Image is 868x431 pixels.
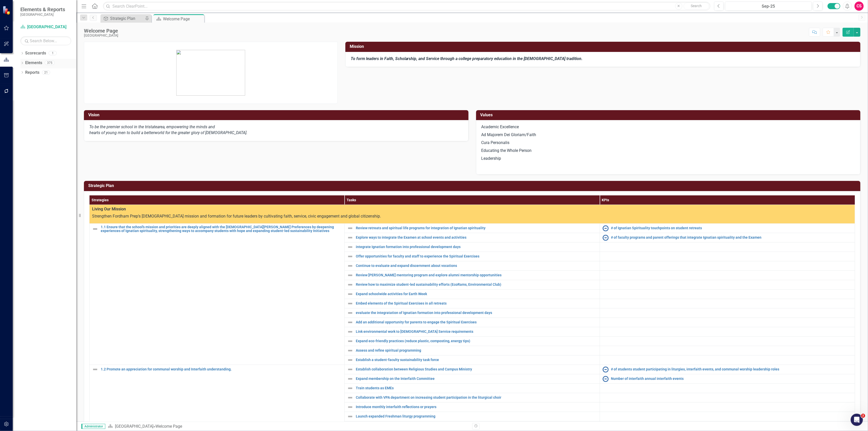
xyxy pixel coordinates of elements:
td: Double-Click to Edit Right Click for Context Menu [345,336,600,346]
img: Not Defined [347,404,353,410]
td: Double-Click to Edit Right Click for Context Menu [345,365,600,374]
input: Search ClearPoint... [103,2,710,11]
a: integrate Ignatian formation into professional development days [356,245,597,249]
div: Sep-25 [727,3,810,9]
td: Double-Click to Edit Right Click for Context Menu [345,261,600,270]
td: Double-Click to Edit [90,205,855,223]
a: Elements [25,60,42,66]
td: Double-Click to Edit Right Click for Context Menu [345,412,600,421]
img: Not Defined [347,366,353,372]
a: evaluate the integratation of Ignatian formation into professional development days [356,311,597,315]
td: Double-Click to Edit Right Click for Context Menu [345,393,600,402]
p: Educating the Whole Person [481,147,855,155]
em: area, empowering the minds and [157,124,215,129]
span: Living Our Mission [92,206,852,212]
img: Not Defined [347,357,353,363]
a: Link environmental work to [DEMOGRAPHIC_DATA] Service requirements [356,330,597,334]
img: Not Defined [347,244,353,250]
td: Double-Click to Edit Right Click for Context Menu [600,365,855,374]
div: 1 [49,51,57,55]
td: Double-Click to Edit Right Click for Context Menu [600,374,855,383]
span: Elements & Reports [20,6,65,12]
td: Double-Click to Edit Right Click for Context Menu [345,252,600,261]
td: Double-Click to Edit Right Click for Context Menu [345,223,600,233]
td: Double-Click to Edit Right Click for Context Menu [345,289,600,299]
td: Double-Click to Edit Right Click for Context Menu [600,223,855,233]
div: 21 [42,70,50,75]
td: Double-Click to Edit Right Click for Context Menu [600,233,855,242]
td: Double-Click to Edit Right Click for Context Menu [345,280,600,289]
a: Reports [25,70,39,76]
a: Review how to maximize student-led sustainability efforts (EcoRams, Environmental Club) [356,283,597,286]
div: [GEOGRAPHIC_DATA] [84,34,118,37]
div: » [108,424,468,429]
td: Double-Click to Edit Right Click for Context Menu [345,242,600,252]
img: Not Defined [347,348,353,354]
a: Scorecards [25,50,46,56]
span: Search [691,4,702,8]
button: Sep-25 [725,2,812,11]
img: Not Defined [347,319,353,325]
img: No Information [602,366,609,372]
button: Search [684,3,709,10]
a: Train students as EMEs [356,386,597,390]
div: Welcome Page [163,16,203,22]
a: Strategic Plan [102,15,144,22]
a: Continue to evaluate and expand discernment about vocations [356,264,597,268]
a: Explore ways to integrate the Examen at school events and activities [356,236,597,239]
img: Not Defined [347,395,353,401]
td: Double-Click to Edit Right Click for Context Menu [345,402,600,412]
td: Double-Click to Edit Right Click for Context Menu [345,233,600,242]
a: # of Ignatian Spirituality touchpoints on student retreats [611,226,852,230]
a: Expand membership on the Interfaith Committee [356,377,597,381]
td: Double-Click to Edit Right Click for Context Menu [345,421,600,430]
h3: Values [480,113,858,117]
td: Double-Click to Edit Right Click for Context Menu [345,327,600,336]
img: Not Defined [347,300,353,307]
a: Collaborate with VPA department on increasing student participation in the liturgical choir [356,396,597,399]
td: Double-Click to Edit Right Click for Context Menu [345,355,600,365]
img: No Information [602,235,609,241]
a: [GEOGRAPHIC_DATA] [115,424,153,429]
img: Not Defined [347,235,353,241]
a: Expand eco-friendly practices (reduce plastic, composting, energy tips) [356,339,597,343]
img: Not Defined [347,272,353,278]
div: Welcome Page [155,424,182,429]
a: [GEOGRAPHIC_DATA] [20,24,71,30]
em: hearts of young men to build a better [89,130,154,135]
em: world for the greater glory of [DEMOGRAPHIC_DATA]. [154,130,247,135]
td: Double-Click to Edit Right Click for Context Menu [345,308,600,318]
a: 1.1 Ensure that the school's mission and priorities are deeply aligned with the [DEMOGRAPHIC_DATA... [101,225,342,233]
a: Review [PERSON_NAME] mentoring program and explore alumni mentorship opportunities [356,273,597,277]
a: Launch expanded Freshman liturgy programming [356,414,597,418]
td: Double-Click to Edit Right Click for Context Menu [345,374,600,383]
a: # of faculty programs and parent offerings that integrate Ignatian spirituality and the Examen [611,236,852,239]
p: Cura Personalis [481,139,855,147]
img: Not Defined [347,385,353,391]
a: Embed elements of the Spiritual Exercises in all retreats [356,301,597,305]
span: Administrator [81,424,105,429]
td: Double-Click to Edit Right Click for Context Menu [345,318,600,327]
a: Expand schoolwide activities for Earth Week [356,292,597,296]
h3: Vision [88,113,466,117]
input: Search Below... [20,36,71,45]
p: Ad Majorem Dei Gloriam/Faith [481,131,855,139]
p: Leadership [481,155,855,163]
a: Assess and refine spiritual programming [356,349,597,352]
img: Not Defined [347,329,353,335]
td: Double-Click to Edit Right Click for Context Menu [345,383,600,393]
img: Not Defined [347,253,353,260]
a: Review retreats and spiritual life programs for integration of Ignatian spirituality [356,226,597,230]
a: Introduce monthly interfaith reflections or prayers [356,405,597,409]
div: 375 [45,61,55,65]
img: Not Defined [92,226,98,232]
img: Not Defined [347,376,353,382]
img: No Information [602,225,609,231]
em: To be the premier school in the tristate [89,124,157,129]
img: No Information [602,376,609,382]
strong: To form leaders in Faith, Scholarship, and Service through a college preparatory education in the... [351,56,583,61]
button: CS [855,2,864,11]
td: Double-Click to Edit Right Click for Context Menu [90,223,345,365]
img: Not Defined [347,263,353,269]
